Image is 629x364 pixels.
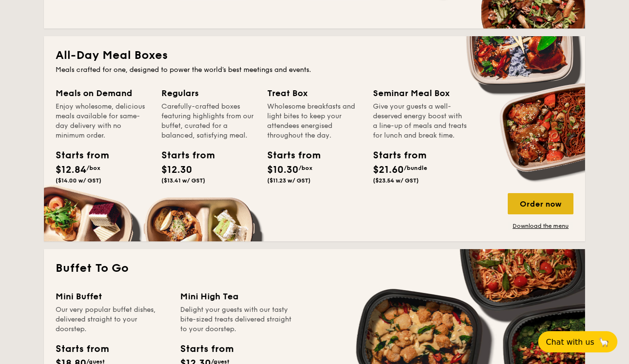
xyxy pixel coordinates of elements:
[267,102,361,140] div: Wholesome breakfasts and light bites to keep your attendees energised throughout the day.
[267,177,311,184] span: ($11.23 w/ GST)
[299,165,313,171] span: /box
[373,86,467,100] div: Seminar Meal Box
[56,305,169,334] div: Our very popular buffet dishes, delivered straight to your doorstep.
[373,164,404,176] span: $21.60
[508,222,573,230] a: Download the menu
[180,342,233,356] div: Starts from
[508,193,573,214] div: Order now
[404,165,427,171] span: /bundle
[161,148,205,163] div: Starts from
[56,261,573,276] h2: Buffet To Go
[56,342,108,356] div: Starts from
[373,102,467,140] div: Give your guests a well-deserved energy boost with a line-up of meals and treats for lunch and br...
[56,177,101,184] span: ($14.00 w/ GST)
[56,48,573,63] h2: All-Day Meal Boxes
[373,177,419,184] span: ($23.54 w/ GST)
[546,337,594,347] span: Chat with us
[538,331,617,352] button: Chat with us🦙
[161,86,256,100] div: Regulars
[56,290,169,303] div: Mini Buffet
[267,86,361,100] div: Treat Box
[56,164,86,176] span: $12.84
[56,148,99,163] div: Starts from
[180,305,293,334] div: Delight your guests with our tasty bite-sized treats delivered straight to your doorstep.
[598,336,610,348] span: 🦙
[56,86,150,100] div: Meals on Demand
[56,65,573,75] div: Meals crafted for one, designed to power the world's best meetings and events.
[161,177,205,184] span: ($13.41 w/ GST)
[267,164,299,176] span: $10.30
[267,148,311,163] div: Starts from
[180,290,293,303] div: Mini High Tea
[161,102,256,140] div: Carefully-crafted boxes featuring highlights from our buffet, curated for a balanced, satisfying ...
[56,102,150,140] div: Enjoy wholesome, delicious meals available for same-day delivery with no minimum order.
[86,165,100,171] span: /box
[373,148,416,163] div: Starts from
[161,164,192,176] span: $12.30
